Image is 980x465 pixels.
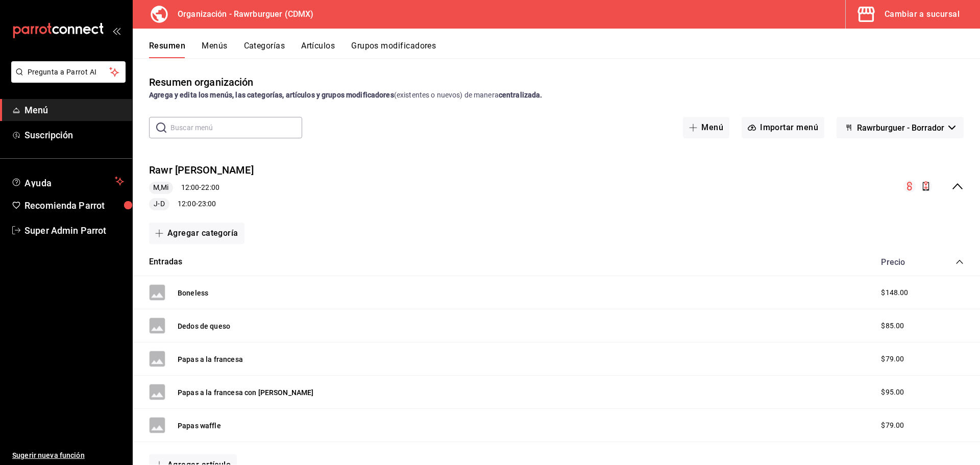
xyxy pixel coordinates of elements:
[24,224,124,237] span: Super Admin Parrot
[11,61,126,83] button: Pregunta a Parrot AI
[881,420,904,431] span: $79.00
[871,257,936,267] div: Precio
[7,74,126,85] a: Pregunta a Parrot AI
[24,103,124,117] span: Menú
[955,258,964,266] button: collapse-category-row
[24,199,124,212] span: Recomienda Parrot
[149,198,254,210] div: 12:00 - 23:00
[112,27,120,35] button: open_drawer_menu
[499,91,543,99] strong: centralizada.
[149,41,980,58] div: navigation tabs
[202,41,227,58] button: Menús
[133,155,980,218] div: collapse-menu-row
[28,67,110,78] span: Pregunta a Parrot AI
[178,387,314,398] button: Papas a la francesa con [PERSON_NAME]
[149,182,254,194] div: 12:00 - 22:00
[885,7,960,21] div: Cambiar a sucursal
[149,91,394,99] strong: Agrega y edita los menús, las categorías, artículos y grupos modificadores
[149,223,244,244] button: Agregar categoría
[149,90,964,101] div: (existentes o nuevos) de manera
[170,117,302,138] input: Buscar menú
[178,354,243,364] button: Papas a la francesa
[24,175,111,187] span: Ayuda
[683,117,729,138] button: Menú
[149,256,182,268] button: Entradas
[881,354,904,364] span: $79.00
[351,41,436,58] button: Grupos modificadores
[857,123,944,133] span: Rawrburguer - Borrador
[149,163,254,178] button: Rawr [PERSON_NAME]
[881,321,904,331] span: $85.00
[881,287,908,298] span: $148.00
[149,75,254,90] div: Resumen organización
[301,41,335,58] button: Artículos
[178,421,221,431] button: Papas waffle
[837,117,964,138] button: Rawrburguer - Borrador
[150,199,168,209] span: J-D
[742,117,824,138] button: Importar menú
[178,321,230,331] button: Dedos de queso
[178,288,208,298] button: Boneless
[244,41,285,58] button: Categorías
[12,450,124,461] span: Sugerir nueva función
[24,128,124,142] span: Suscripción
[149,182,173,193] span: M,Mi
[149,41,185,58] button: Resumen
[881,387,904,398] span: $95.00
[169,8,313,20] h3: Organización - Rawrburguer (CDMX)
